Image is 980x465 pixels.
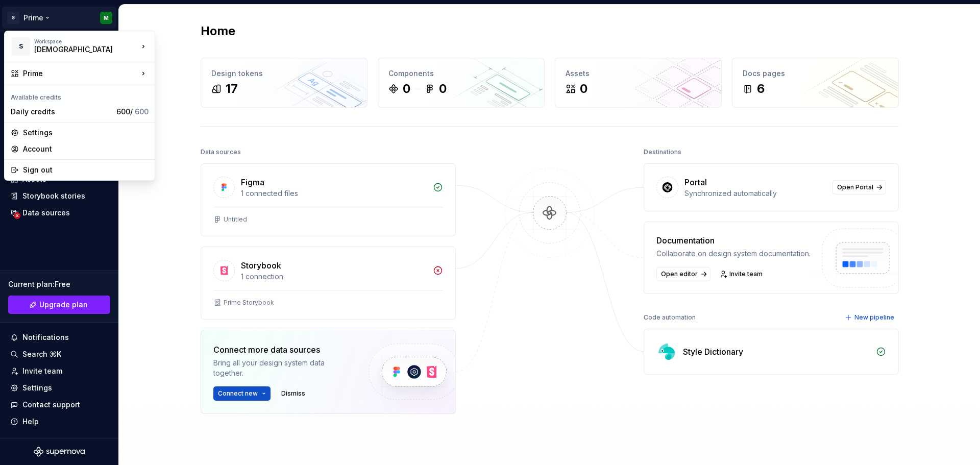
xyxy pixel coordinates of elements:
div: Account [23,144,149,154]
div: [DEMOGRAPHIC_DATA] [34,44,121,55]
span: 600 [135,107,149,116]
div: Settings [23,128,149,138]
div: Prime [23,68,138,79]
div: S [12,37,30,56]
div: Available credits [7,87,153,104]
div: Daily credits [11,107,112,117]
div: Workspace [34,38,138,44]
div: Sign out [23,165,149,175]
span: 600 / [116,107,149,116]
